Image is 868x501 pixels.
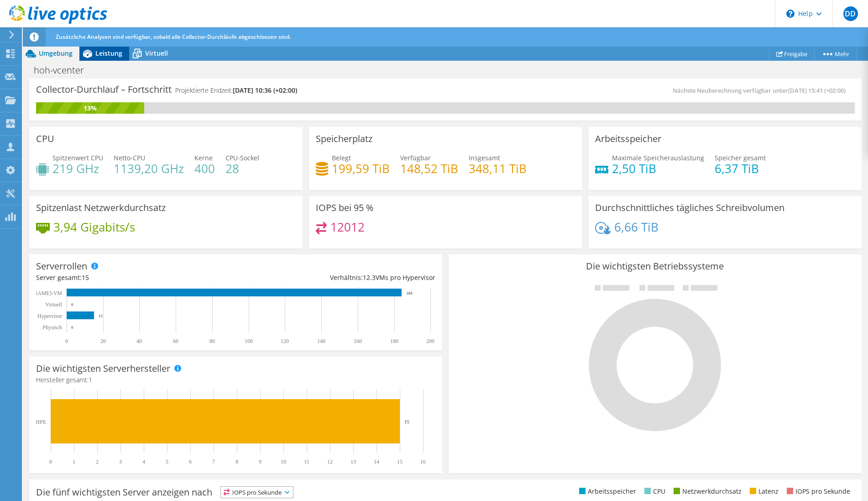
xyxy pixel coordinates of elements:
[209,338,215,344] text: 80
[316,203,374,213] h3: IOPS bei 95 %
[114,163,184,174] h4: 1139,20 GHz
[100,338,106,344] text: 20
[245,338,253,344] text: 100
[748,486,779,496] li: Latenz
[317,338,325,344] text: 140
[455,261,855,271] h3: Die wichtigsten Betriebssysteme
[89,375,92,384] span: 1
[330,222,365,232] h4: 12012
[715,163,766,174] h4: 6,37 TiB
[56,33,291,41] span: Zusätzliche Analysen sind verfügbar, sobald alle Collector-Durchläufe abgeschlossen sind.
[595,203,784,213] h3: Durchschnittliches tägliches Schreibvolumen
[53,222,135,232] h4: 3,94 Gigabits/s
[37,313,62,319] text: Hypervisor
[114,153,145,162] span: Netto-CPU
[469,163,527,174] h4: 348,11 TiB
[259,459,261,465] text: 9
[332,163,390,174] h4: 199,59 TiB
[36,103,144,113] div: 13%
[769,47,815,61] a: Freigabe
[166,459,168,465] text: 5
[175,85,297,95] h4: Projektierte Endzeit:
[73,459,75,465] text: 1
[189,459,192,465] text: 6
[400,163,458,174] h4: 148,52 TiB
[673,86,850,95] span: Nächste Neuberechnung verfügbar unter
[786,10,795,18] svg: \n
[595,134,661,144] h3: Arbeitsspeicher
[65,338,68,344] text: 0
[235,459,238,465] text: 8
[235,273,435,283] div: Verhältnis: VMs pro Hypervisor
[281,338,289,344] text: 120
[406,291,413,295] text: 184
[36,261,87,271] h3: Serverrollen
[145,49,168,58] span: Virtuell
[788,86,846,95] span: [DATE] 15:41 (+02:00)
[614,222,659,232] h4: 6,66 TiB
[36,134,54,144] h3: CPU
[363,273,376,282] span: 12.3
[354,338,362,344] text: 160
[612,163,704,174] h4: 2,50 TiB
[71,325,73,330] text: 0
[136,338,142,344] text: 40
[49,459,52,465] text: 0
[327,459,333,465] text: 12
[400,153,431,162] span: Verfügbar
[45,301,62,308] text: Virtuell
[642,486,665,496] li: CPU
[374,459,379,465] text: 14
[814,47,857,61] a: Mehr
[82,273,89,282] span: 15
[671,486,742,496] li: Netzwerkdurchsatz
[404,419,410,424] text: 15
[95,49,122,58] span: Leistung
[119,459,122,465] text: 3
[316,134,372,144] h3: Speicherplatz
[715,153,766,162] span: Speicher gesamt
[420,459,426,465] text: 16
[39,49,73,58] span: Umgebung
[225,163,259,174] h4: 28
[194,163,215,174] h4: 400
[36,203,166,213] h3: Spitzenlast Netzwerkdurchsatz
[233,86,297,95] span: [DATE] 10:36 (+02:00)
[390,338,398,344] text: 180
[71,302,73,307] text: 0
[469,153,500,162] span: Insgesamt
[281,459,286,465] text: 10
[397,459,403,465] text: 15
[42,324,62,331] text: Physisch
[36,419,46,425] text: HPE
[843,6,858,21] span: DD
[96,459,99,465] text: 2
[225,153,259,162] span: CPU-Sockel
[36,375,435,385] h4: Hersteller gesamt:
[332,153,351,162] span: Belegt
[784,486,850,496] li: IOPS pro Sekunde
[426,338,434,344] text: 200
[52,153,103,162] span: Spitzenwert CPU
[194,153,213,162] span: Kerne
[99,314,103,318] text: 15
[350,459,356,465] text: 13
[30,65,98,75] h1: hoh-vcenter
[36,273,235,283] div: Server gesamt:
[212,459,215,465] text: 7
[612,153,704,162] span: Maximale Speicherauslastung
[36,364,170,374] h3: Die wichtigsten Serverhersteller
[52,163,103,174] h4: 219 GHz
[142,459,145,465] text: 4
[577,486,636,496] li: Arbeitsspeicher
[304,459,309,465] text: 11
[221,487,293,498] span: IOPS pro Sekunde
[173,338,178,344] text: 60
